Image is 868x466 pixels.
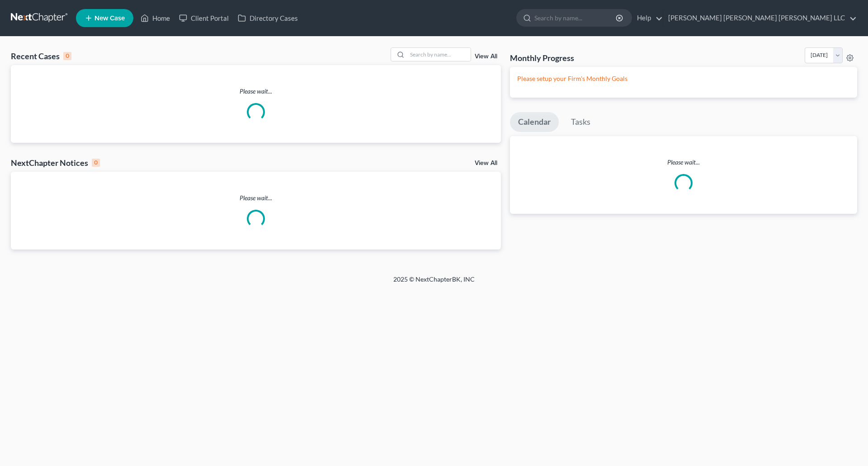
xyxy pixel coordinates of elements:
a: Help [632,10,663,26]
p: Please wait... [510,158,857,167]
a: [PERSON_NAME] [PERSON_NAME] [PERSON_NAME] LLC [664,10,857,26]
span: New Case [94,15,125,22]
a: View All [475,53,497,60]
a: Client Portal [175,10,233,26]
a: Tasks [563,112,599,132]
div: 2025 © NextChapterBK, INC [176,275,692,291]
p: Please wait... [11,193,501,202]
p: Please wait... [11,87,501,96]
div: NextChapter Notices [11,157,100,168]
a: Directory Cases [233,10,302,26]
a: Home [136,10,175,26]
h3: Monthly Progress [510,52,574,63]
div: 0 [63,52,71,60]
div: 0 [92,159,100,167]
input: Search by name... [407,48,471,61]
p: Please setup your Firm's Monthly Goals [517,74,850,83]
a: View All [475,160,497,166]
a: Calendar [510,112,559,132]
input: Search by name... [534,9,617,26]
div: Recent Cases [11,51,71,61]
